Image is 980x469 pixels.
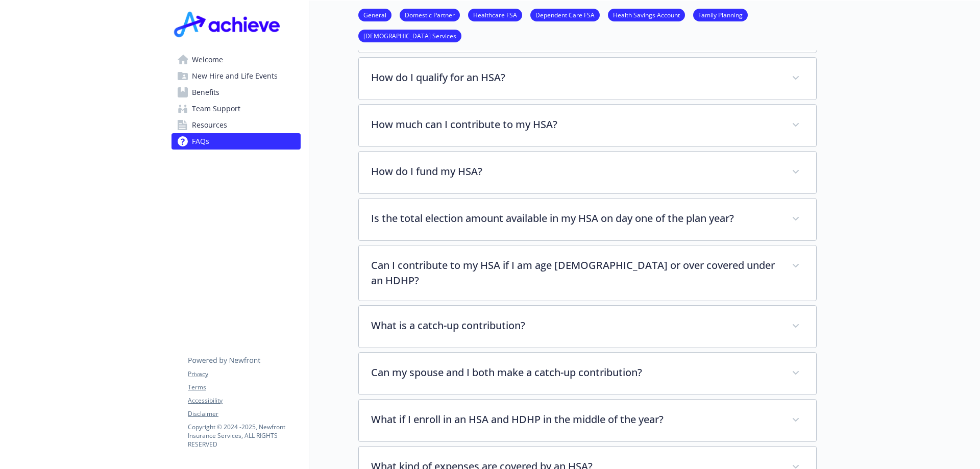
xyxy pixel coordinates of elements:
[371,117,779,132] p: How much can I contribute to my HSA?
[371,211,779,226] p: Is the total election amount available in my HSA on day one of the plan year?
[192,52,223,68] span: Welcome
[171,52,301,68] a: Welcome
[371,318,779,333] p: What is a catch-up contribution?
[171,68,301,84] a: New Hire and Life Events
[192,133,209,150] span: FAQs
[359,58,816,100] div: How do I qualify for an HSA?
[171,101,301,117] a: Team Support
[371,164,779,179] p: How do I fund my HSA?
[400,10,460,19] a: Domestic Partner
[359,152,816,193] div: How do I fund my HSA?
[192,117,227,133] span: Resources
[192,84,219,101] span: Benefits
[188,369,300,379] a: Privacy
[358,10,391,19] a: General
[359,353,816,394] div: Can my spouse and I both make a catch-up contribution?
[371,412,779,427] p: What if I enroll in an HSA and HDHP in the middle of the year?
[188,396,300,405] a: Accessibility
[359,400,816,441] div: What if I enroll in an HSA and HDHP in the middle of the year?
[192,68,278,84] span: New Hire and Life Events
[359,245,816,301] div: Can I contribute to my HSA if I am age [DEMOGRAPHIC_DATA] or over covered under an HDHP?
[188,423,300,449] p: Copyright © 2024 - 2025 , Newfront Insurance Services, ALL RIGHTS RESERVED
[693,10,748,19] a: Family Planning
[188,383,300,392] a: Terms
[530,10,600,19] a: Dependent Care FSA
[188,409,300,418] a: Disclaimer
[371,258,779,288] p: Can I contribute to my HSA if I am age [DEMOGRAPHIC_DATA] or over covered under an HDHP?
[468,10,522,19] a: Healthcare FSA
[359,105,816,146] div: How much can I contribute to my HSA?
[359,306,816,348] div: What is a catch-up contribution?
[171,133,301,150] a: FAQs
[171,117,301,133] a: Resources
[192,101,240,117] span: Team Support
[359,199,816,240] div: Is the total election amount available in my HSA on day one of the plan year?
[358,31,461,40] a: [DEMOGRAPHIC_DATA] Services
[371,365,779,380] p: Can my spouse and I both make a catch-up contribution?
[171,84,301,101] a: Benefits
[608,10,685,19] a: Health Savings Account
[371,70,779,85] p: How do I qualify for an HSA?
